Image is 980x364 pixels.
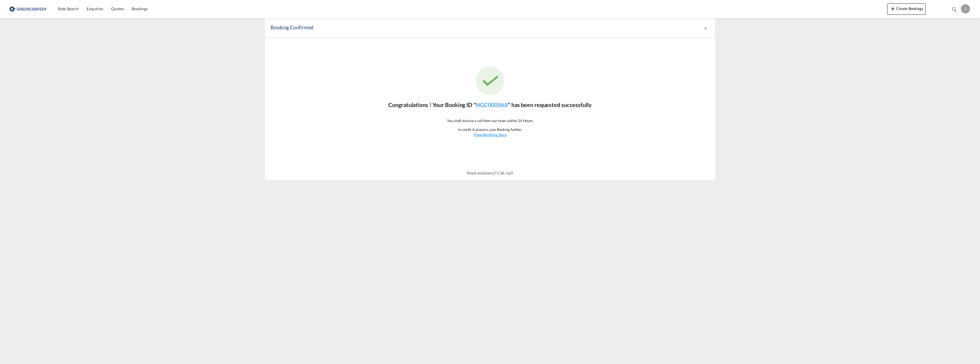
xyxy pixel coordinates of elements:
[58,6,79,11] span: Rate Search
[951,6,957,15] div: icon-magnify
[467,170,513,176] p: Need assistance? Call: null
[889,5,896,12] md-icon: icon-plus 400-fg
[961,4,970,13] div: J
[887,3,926,15] button: icon-plus 400-fgCreate Bookings
[111,6,124,11] span: Quotes
[388,101,591,109] p: Congratulations ! Your Booking ID " " has been requested successfully
[132,6,148,11] span: Bookings
[458,127,522,132] p: to verify & process your Booking further
[9,3,47,15] img: e39c37208afe11efa9cb1d7a6ea7d6f5.png
[951,6,957,13] md-icon: icon-magnify
[703,26,708,30] md-icon: icon-close
[447,118,533,123] p: You shall receive a call from our team within 24 Hours
[87,6,103,11] span: Enquiries
[476,101,508,108] a: NGC000068
[271,24,622,32] div: Booking Confirmed
[473,132,507,137] u: View Booking here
